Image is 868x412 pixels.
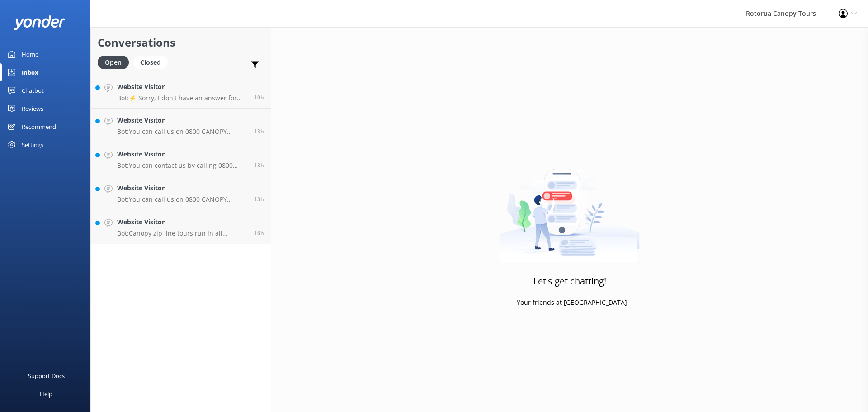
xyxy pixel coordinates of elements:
[22,136,43,154] div: Settings
[500,150,640,263] img: artwork of a man stealing a conversation from at giant smartphone
[117,161,247,170] p: Bot: You can contact us by calling 0800 CANOPY (226679) toll-free within [GEOGRAPHIC_DATA] or [PH...
[254,161,264,169] span: Sep 29 2025 07:41pm (UTC +13:00) Pacific/Auckland
[91,142,271,176] a: Website VisitorBot:You can contact us by calling 0800 CANOPY (226679) toll-free within [GEOGRAPHI...
[117,128,247,136] p: Bot: You can call us on 0800 CANOPY (226679) Toll free (within [GEOGRAPHIC_DATA]) or [PHONE_NUMBE...
[98,56,129,69] div: Open
[91,176,271,210] a: Website VisitorBot:You can call us on 0800 CANOPY (226679) Toll free (within [GEOGRAPHIC_DATA]) o...
[28,367,65,385] div: Support Docs
[98,57,133,67] a: Open
[117,217,247,227] h4: Website Visitor
[254,94,264,101] span: Sep 29 2025 10:59pm (UTC +13:00) Pacific/Auckland
[117,149,247,159] h4: Website Visitor
[22,45,38,63] div: Home
[117,82,247,92] h4: Website Visitor
[22,81,44,99] div: Chatbot
[91,210,271,244] a: Website VisitorBot:Canopy zip line tours run in all weather, including rain. The forest is often ...
[91,75,271,109] a: Website VisitorBot:⚡ Sorry, I don't have an answer for that. Could you please try and rephrase yo...
[22,99,43,118] div: Reviews
[98,34,264,51] h2: Conversations
[117,183,247,193] h4: Website Visitor
[22,118,56,136] div: Recommend
[40,385,52,403] div: Help
[254,128,264,135] span: Sep 29 2025 07:44pm (UTC +13:00) Pacific/Auckland
[254,229,264,237] span: Sep 29 2025 04:23pm (UTC +13:00) Pacific/Auckland
[117,195,247,204] p: Bot: You can call us on 0800 CANOPY (226679) Toll free (within [GEOGRAPHIC_DATA]) or [PHONE_NUMBE...
[117,94,247,102] p: Bot: ⚡ Sorry, I don't have an answer for that. Could you please try and rephrase your question? A...
[133,57,172,67] a: Closed
[117,229,247,237] p: Bot: Canopy zip line tours run in all weather, including rain. The forest is often considered eve...
[513,298,627,308] p: - Your friends at [GEOGRAPHIC_DATA]
[22,63,38,81] div: Inbox
[133,56,168,69] div: Closed
[14,15,66,30] img: yonder-white-logo.png
[91,109,271,142] a: Website VisitorBot:You can call us on 0800 CANOPY (226679) Toll free (within [GEOGRAPHIC_DATA]) o...
[254,195,264,203] span: Sep 29 2025 07:30pm (UTC +13:00) Pacific/Auckland
[533,274,606,289] h3: Let's get chatting!
[117,115,247,125] h4: Website Visitor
